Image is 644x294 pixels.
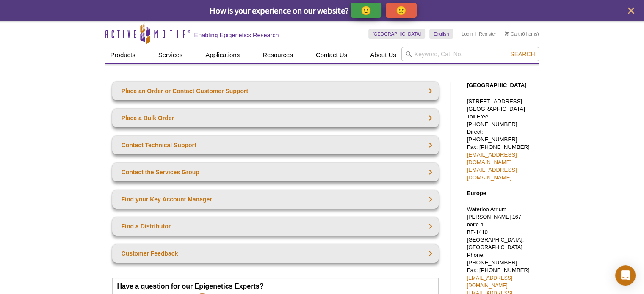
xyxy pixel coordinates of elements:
[505,31,509,36] img: Your Cart
[505,29,539,39] li: (0 items)
[467,275,512,289] a: [EMAIL_ADDRESS][DOMAIN_NAME]
[462,31,473,37] a: Login
[210,5,349,16] span: How is your experience on our website?
[368,29,426,39] a: [GEOGRAPHIC_DATA]
[467,190,486,196] strong: Europe
[257,47,298,63] a: Resources
[365,47,401,63] a: About Us
[467,98,535,181] p: [STREET_ADDRESS] [GEOGRAPHIC_DATA] Toll Free: [PHONE_NUMBER] Direct: [PHONE_NUMBER] Fax: [PHONE_N...
[467,151,517,165] a: [EMAIL_ADDRESS][DOMAIN_NAME]
[112,190,439,209] a: Find your Key Account Manager
[467,214,526,250] span: [PERSON_NAME] 167 – boîte 4 BE-1410 [GEOGRAPHIC_DATA], [GEOGRAPHIC_DATA]
[467,167,517,181] a: [EMAIL_ADDRESS][DOMAIN_NAME]
[311,47,352,63] a: Contact Us
[361,5,371,16] p: 🙂
[396,5,406,16] p: 🙁
[117,283,264,290] strong: Have a question for our Epigenetics Experts?
[505,31,520,37] a: Cart
[626,5,636,16] button: close
[200,47,245,63] a: Applications
[112,244,439,263] a: Customer Feedback
[510,51,535,58] span: Search
[401,47,539,61] input: Keyword, Cat. No.
[153,47,188,63] a: Services
[112,82,439,100] a: Place an Order or Contact Customer Support
[194,31,279,39] h2: Enabling Epigenetics Research
[467,82,527,88] strong: [GEOGRAPHIC_DATA]
[479,31,496,37] a: Register
[429,29,453,39] a: English
[112,136,439,154] a: Contact Technical Support
[615,265,636,286] div: Open Intercom Messenger
[112,163,439,181] a: Contact the Services Group
[475,29,477,39] li: |
[508,50,537,58] button: Search
[112,217,439,236] a: Find a Distributor
[105,47,141,63] a: Products
[112,109,439,127] a: Place a Bulk Order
